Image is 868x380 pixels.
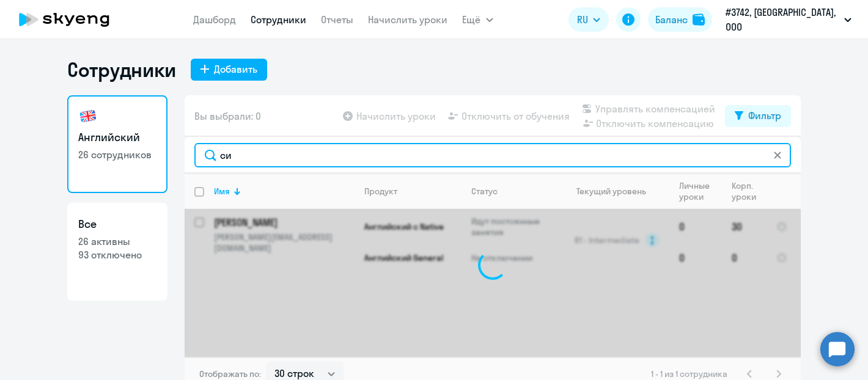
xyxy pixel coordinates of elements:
[78,106,98,126] img: english
[67,57,176,82] h1: Сотрудники
[651,368,727,379] span: 1 - 1 из 1 сотрудника
[194,109,261,123] span: Вы выбрали: 0
[194,143,791,167] input: Поиск по имени, email, продукту или статусу
[78,216,156,232] h3: Все
[251,13,307,26] a: Сотрудники
[199,368,261,379] span: Отображать по:
[369,13,448,26] a: Начислить уроки
[191,59,267,81] button: Добавить
[78,235,156,248] p: 26 активны
[78,130,156,145] h3: Английский
[67,95,167,193] a: Английский26 сотрудников
[194,13,237,26] a: Дашборд
[471,186,498,197] div: Статус
[322,13,354,26] a: Отчеты
[732,180,766,202] div: Корп. уроки
[565,186,669,197] div: Текущий уровень
[214,62,257,76] div: Добавить
[748,108,781,123] div: Фильтр
[693,13,705,26] img: balance
[655,12,688,27] div: Баланс
[577,186,647,197] div: Текущий уровень
[67,203,167,301] a: Все26 активны93 отключено
[214,186,230,197] div: Имя
[725,105,791,127] button: Фильтр
[78,148,156,161] p: 26 сотрудников
[679,180,721,202] div: Личные уроки
[719,5,858,34] button: #3742, [GEOGRAPHIC_DATA], ООО
[726,5,839,34] p: #3742, [GEOGRAPHIC_DATA], ООО
[463,7,493,32] button: Ещё
[568,7,609,32] button: RU
[78,248,156,261] p: 93 отключено
[463,12,481,27] span: Ещё
[364,186,397,197] div: Продукт
[214,186,354,197] div: Имя
[577,12,588,27] span: RU
[648,7,712,32] button: Балансbalance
